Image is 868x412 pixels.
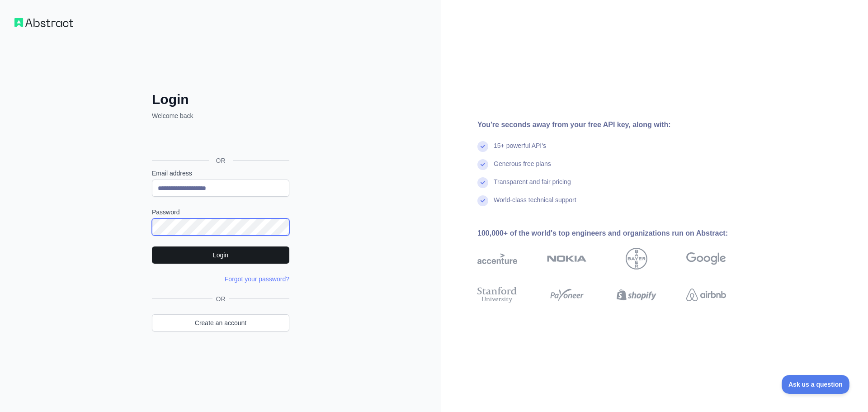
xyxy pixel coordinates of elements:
[152,91,289,108] h2: Login
[477,141,488,152] img: check mark
[782,375,850,394] iframe: Toggle Customer Support
[225,275,289,283] a: Forgot your password?
[494,195,576,213] div: World-class technical support
[477,177,488,188] img: check mark
[547,248,587,270] img: nokia
[477,248,517,270] img: accenture
[152,169,289,178] label: Email address
[617,285,656,305] img: shopify
[477,228,755,239] div: 100,000+ of the world's top engineers and organizations run on Abstract:
[209,156,233,165] span: OR
[686,285,726,305] img: airbnb
[626,248,647,270] img: bayer
[152,246,289,264] button: Login
[477,159,488,170] img: check mark
[152,208,289,217] label: Password
[147,130,292,150] iframe: Sign in with Google Button
[152,111,289,120] p: Welcome back
[477,285,517,305] img: stanford university
[212,294,229,303] span: OR
[477,195,488,206] img: check mark
[152,314,289,331] a: Create an account
[494,177,571,195] div: Transparent and fair pricing
[494,159,551,177] div: Generous free plans
[547,285,587,305] img: payoneer
[686,248,726,270] img: google
[14,18,73,27] img: Workflow
[494,141,546,159] div: 15+ powerful API's
[477,119,755,130] div: You're seconds away from your free API key, along with:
